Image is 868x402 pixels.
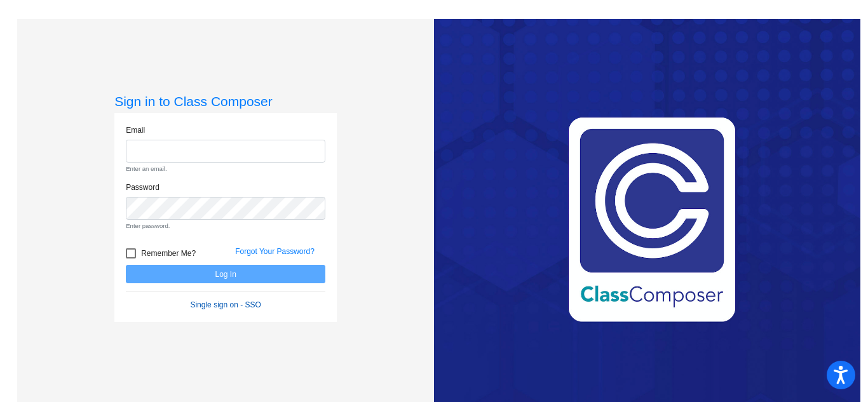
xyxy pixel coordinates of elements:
[126,265,325,283] button: Log In
[126,182,159,193] label: Password
[126,164,325,173] small: Enter an email.
[141,246,196,261] span: Remember Me?
[126,222,325,231] small: Enter password.
[114,93,337,109] h3: Sign in to Class Composer
[235,247,315,256] a: Forgot Your Password?
[126,124,145,136] label: Email
[190,300,261,309] a: Single sign on - SSO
